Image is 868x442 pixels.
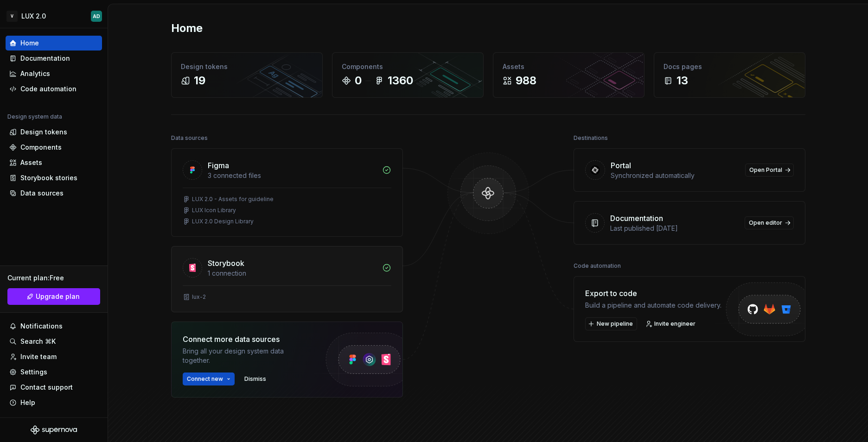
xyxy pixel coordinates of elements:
[20,398,35,407] div: Help
[187,375,223,383] span: Connect new
[20,173,77,183] div: Storybook stories
[208,269,377,278] div: 1 connection
[20,38,39,48] div: Home
[36,292,80,301] span: Upgrade plan
[7,113,62,120] div: Design system data
[6,36,102,51] a: Home
[332,52,484,98] a: Components01360
[208,258,244,269] div: Storybook
[597,320,633,328] span: New pipeline
[610,224,739,233] div: Last published [DATE]
[20,143,62,152] div: Components
[643,317,700,330] a: Invite engineer
[610,213,663,224] div: Documentation
[745,216,794,229] a: Open editor
[6,395,102,410] button: Help
[181,62,313,71] div: Design tokens
[611,160,631,171] div: Portal
[192,293,206,301] div: lux-2
[208,160,229,171] div: Figma
[6,349,102,364] a: Invite team
[611,171,740,180] div: Synchronized automatically
[192,207,236,214] div: LUX Icon Library
[6,186,102,201] a: Data sources
[20,69,50,78] div: Analytics
[7,273,100,283] div: Current plan : Free
[20,158,42,167] div: Assets
[183,334,308,345] div: Connect more data sources
[664,62,796,71] div: Docs pages
[749,219,782,227] span: Open editor
[20,54,70,63] div: Documentation
[93,13,100,20] div: AD
[6,11,18,22] div: V
[192,196,274,203] div: LUX 2.0 - Assets for guideline
[493,52,645,98] a: Assets988
[6,319,102,334] button: Notifications
[171,52,323,98] a: Design tokens19
[6,380,102,395] button: Contact support
[31,425,77,435] svg: Supernova Logo
[6,66,102,81] a: Analytics
[585,288,721,299] div: Export to code
[2,6,106,26] button: VLUX 2.0AD
[240,373,270,385] button: Dismiss
[183,373,235,385] button: Connect new
[171,21,203,36] h2: Home
[20,383,73,392] div: Contact support
[20,367,47,377] div: Settings
[20,337,56,346] div: Search ⌘K
[194,73,205,88] div: 19
[6,125,102,139] a: Design tokens
[585,317,637,330] button: New pipeline
[654,320,696,328] span: Invite engineer
[6,334,102,349] button: Search ⌘K
[20,127,67,137] div: Design tokens
[171,148,403,237] a: Figma3 connected filesLUX 2.0 - Assets for guidelineLUX Icon LibraryLUX 2.0 Design Library
[749,166,782,174] span: Open Portal
[342,62,474,71] div: Components
[355,73,362,88] div: 0
[6,140,102,155] a: Components
[171,246,403,312] a: Storybook1 connectionlux-2
[21,12,46,21] div: LUX 2.0
[7,288,100,305] button: Upgrade plan
[6,170,102,185] a: Storybook stories
[6,155,102,170] a: Assets
[574,132,608,145] div: Destinations
[574,259,621,272] div: Code automation
[171,132,208,145] div: Data sources
[20,84,77,94] div: Code automation
[585,301,721,310] div: Build a pipeline and automate code delivery.
[6,51,102,66] a: Documentation
[654,52,805,98] a: Docs pages13
[183,347,308,365] div: Bring all your design system data together.
[6,82,102,96] a: Code automation
[244,375,266,383] span: Dismiss
[208,171,377,180] div: 3 connected files
[503,62,635,71] div: Assets
[677,73,688,88] div: 13
[516,73,536,88] div: 988
[192,218,254,225] div: LUX 2.0 Design Library
[388,73,413,88] div: 1360
[745,164,794,177] a: Open Portal
[20,352,57,361] div: Invite team
[6,365,102,379] a: Settings
[20,189,64,198] div: Data sources
[20,322,63,331] div: Notifications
